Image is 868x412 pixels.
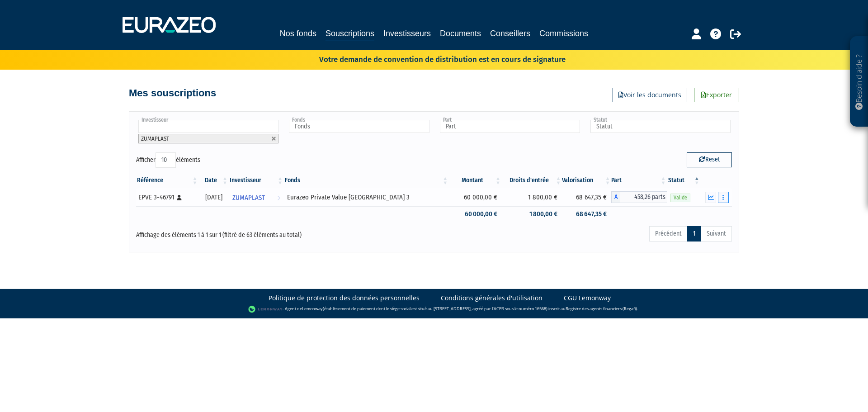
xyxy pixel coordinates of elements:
[449,188,502,206] td: 60 000,00 €
[229,173,284,188] th: Investisseur: activer pour trier la colonne par ordre croissant
[667,173,701,188] th: Statut : activer pour trier la colonne par ordre d&eacute;croissant
[280,27,316,40] a: Nos fonds
[325,27,374,41] a: Souscriptions
[232,189,265,206] span: ZUMAPLAST
[248,305,283,314] img: logo-lemonway.png
[611,191,620,203] span: A
[284,173,449,188] th: Fonds: activer pour trier la colonne par ordre croissant
[141,135,169,142] span: ZUMAPLAST
[277,189,280,206] i: Voir l'investisseur
[564,294,611,303] a: CGU Lemonway
[138,193,195,202] div: EPVE 3-46791
[611,191,667,203] div: A - Eurazeo Private Value Europe 3
[562,173,611,188] th: Valorisation: activer pour trier la colonne par ordre croissant
[502,188,562,206] td: 1 800,00 €
[562,206,611,222] td: 68 647,35 €
[502,173,562,188] th: Droits d'entrée: activer pour trier la colonne par ordre croissant
[613,88,687,102] a: Voir les documents
[302,306,323,312] a: Lemonway
[136,225,377,240] div: Affichage des éléments 1 à 1 sur 1 (filtré de 63 éléments au total)
[694,88,739,102] a: Exporter
[449,206,502,222] td: 60 000,00 €
[687,152,732,167] button: Reset
[383,27,431,40] a: Investisseurs
[198,173,229,188] th: Date: activer pour trier la colonne par ordre croissant
[123,17,216,33] img: 1732889491-logotype_eurazeo_blanc_rvb.png
[293,52,566,65] p: Votre demande de convention de distribution est en cours de signature
[156,152,176,168] select: Afficheréléments
[687,226,701,242] a: 1
[539,27,588,40] a: Commissions
[136,152,200,168] label: Afficher éléments
[9,305,859,314] div: - Agent de (établissement de paiement dont le siège social est situé au [STREET_ADDRESS], agréé p...
[490,27,530,40] a: Conseillers
[670,194,690,202] span: Valide
[562,188,611,206] td: 68 647,35 €
[129,88,216,99] h4: Mes souscriptions
[566,306,637,312] a: Registre des agents financiers (Regafi)
[502,206,562,222] td: 1 800,00 €
[287,193,446,202] div: Eurazeo Private Value [GEOGRAPHIC_DATA] 3
[440,27,481,40] a: Documents
[202,193,226,202] div: [DATE]
[136,173,198,188] th: Référence : activer pour trier la colonne par ordre croissant
[177,195,182,200] i: [Français] Personne physique
[269,294,420,303] a: Politique de protection des données personnelles
[441,294,542,303] a: Conditions générales d'utilisation
[854,41,864,123] p: Besoin d'aide ?
[229,188,284,206] a: ZUMAPLAST
[449,173,502,188] th: Montant: activer pour trier la colonne par ordre croissant
[611,173,667,188] th: Part: activer pour trier la colonne par ordre croissant
[620,191,667,203] span: 458,26 parts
